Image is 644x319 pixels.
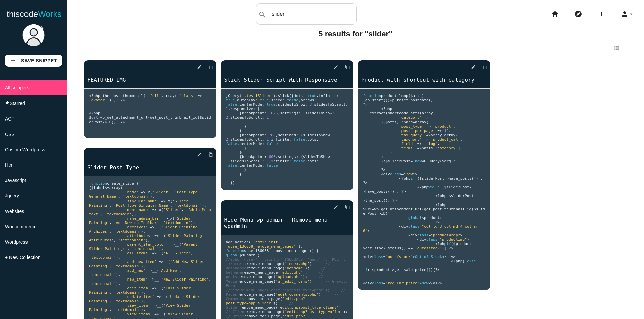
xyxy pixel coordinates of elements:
span: : [330,155,332,159]
span: -> [444,176,449,181]
span: Starred [10,101,25,106]
span: slidesToScroll [230,137,262,142]
span: new [415,159,422,163]
button: search [256,4,268,24]
span: $arg [442,159,451,163]
span: > [415,172,417,176]
span: shortcode_atts [388,111,419,115]
span: speed [271,98,282,102]
span: true [226,98,235,102]
span: wp_reset_postdata [390,98,429,102]
span: } [239,172,242,176]
span: : [346,102,348,107]
span: slidesToScroll [230,159,262,163]
a: edit [328,201,338,213]
span: : [296,155,298,159]
span: infinite [271,137,289,142]
span: slick [278,94,289,98]
a: edit [192,61,202,73]
span: 12 [444,129,449,133]
span: ) [390,150,392,155]
span: ( [197,115,200,120]
span: slidesToShow [303,133,330,137]
span: : [262,102,264,107]
span: false [287,98,298,102]
span: => [197,94,202,98]
span: Websites [5,209,24,214]
span: ); [451,159,455,163]
span: } [244,146,246,150]
span: 'category' [435,146,458,150]
span: { [89,186,91,190]
i: edit [197,149,202,161]
span: : [253,107,255,111]
span: , [161,94,164,98]
span: product_loop [381,94,408,98]
span: : [264,155,267,159]
span: , [453,124,455,129]
span: ) [422,94,424,98]
span: autoplay [237,98,255,102]
span: )); [397,120,404,124]
span: <? [89,94,93,98]
span: infinite [319,94,337,98]
a: Copy to Clipboard [340,61,350,73]
i: home [551,3,559,25]
span: true [307,94,316,98]
span: array [422,111,433,115]
span: ( [148,115,150,120]
span: false [294,137,305,142]
span: ( [239,94,242,98]
span: true [260,98,269,102]
span: { [239,111,242,115]
span: : [262,115,264,120]
span: 'post_type' [399,124,424,129]
span: ()) [471,176,478,181]
span: { [301,133,303,137]
span: ID [107,120,111,124]
span: get_post_thumbnail_id [150,115,197,120]
span: Woocommerce [5,224,37,229]
span: slidesToScroll [230,115,262,120]
span: )); [111,120,118,124]
span: () [136,181,141,186]
span: } [244,124,246,129]
i: add [10,55,16,67]
span: slidesToShow [278,102,305,107]
span: , [460,137,463,142]
span: , [237,142,239,146]
span: : [314,98,316,102]
span: 600 [269,155,276,159]
span: , [235,98,237,102]
span: false [294,159,305,163]
span: : [332,111,334,115]
span: }); [230,181,237,185]
span: centerMode [239,142,262,146]
span: $sliderPost [385,159,410,163]
span: { [239,133,242,137]
span: All snippets [5,85,29,90]
span: $labels [91,186,107,190]
span: ( [442,185,444,189]
i: edit [471,61,476,73]
span: : [289,159,291,163]
span: [ [433,146,435,150]
span: , [228,159,230,163]
span: ( [175,94,177,98]
span: : [480,176,483,181]
span: ( [143,94,146,98]
a: Copy to Clipboard [203,61,213,73]
span: Custom Wordpress [5,147,45,152]
span: centerMode [239,163,262,168]
span: ( [385,111,388,115]
span: ) [381,155,383,159]
span: : [264,111,267,115]
span: }, [239,129,244,133]
span: ), [381,120,385,124]
span: 'field' [399,142,415,146]
span: ( [442,133,444,137]
span: ?> [120,98,125,102]
span: "row" [404,172,415,176]
span: $arg [404,120,413,124]
input: Search my snippets [268,7,356,21]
